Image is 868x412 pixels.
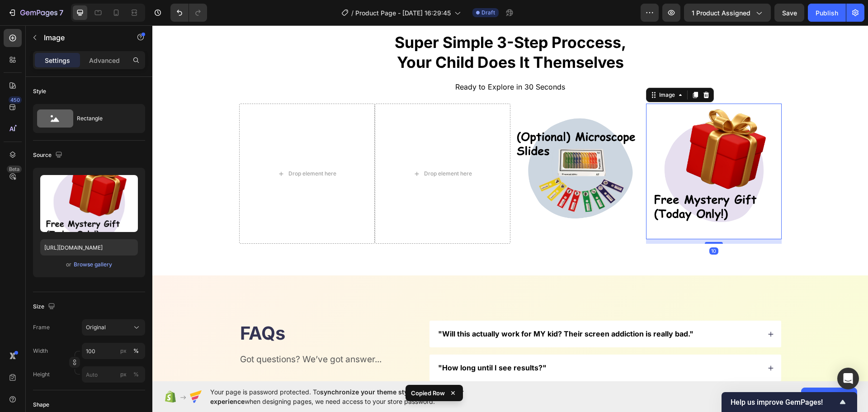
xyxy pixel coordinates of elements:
[66,259,71,270] span: or
[45,56,70,65] p: Settings
[82,319,145,336] button: Original
[801,388,857,406] button: Allow access
[684,4,771,22] button: 1 product assigned
[351,8,354,18] span: /
[494,78,629,214] img: gempages_578278445276988092-31c20cb4-dc02-4df6-ad54-339238ac28e7.png
[77,108,132,129] div: Rectangle
[210,387,499,406] span: Your page is password protected. To when designing pages, we need access to your store password.
[286,304,541,313] span: "Will this actually work for MY kid? Their screen addiction is really bad."
[4,4,67,22] button: 7
[74,260,112,269] div: Browse gallery
[73,260,113,269] button: Browse gallery
[272,145,320,152] div: Drop element here
[7,166,22,173] div: Beta
[40,239,138,256] input: https://example.com/image.jpg
[136,145,184,152] div: Drop element here
[120,347,127,355] div: px
[133,370,139,379] div: %
[731,397,848,407] button: Show survey - Help us improve GemPages!
[355,8,451,18] span: Product Page - [DATE] 16:29:45
[837,368,859,389] div: Open Intercom Messenger
[40,175,138,232] img: preview-image
[86,323,106,331] span: Original
[118,369,129,380] button: %
[131,346,142,356] button: px
[33,87,46,95] div: Style
[152,25,868,381] iframe: Design area
[33,370,50,379] label: Height
[89,56,120,65] p: Advanced
[808,4,846,22] button: Publish
[782,9,797,17] span: Save
[481,9,495,17] span: Draft
[9,96,22,104] div: 450
[816,8,838,18] div: Publish
[33,323,50,331] label: Frame
[33,401,49,409] div: Shape
[82,366,145,383] input: px%
[170,4,207,22] div: Undo/Redo
[210,388,464,405] span: synchronize your theme style & enhance your experience
[774,4,804,22] button: Save
[411,388,445,398] p: Copied Row
[82,343,145,359] input: px%
[133,347,139,355] div: %
[303,57,413,66] span: Ready to Explore in 30 Seconds
[118,346,129,356] button: %
[731,398,837,407] span: Help us improve GemPages!
[33,347,48,355] label: Width
[131,369,142,380] button: px
[358,78,494,214] img: gempages_578278445276988092-cf9b4af5-b412-4fd5-b030-dc0f2de5339f.png
[505,66,524,74] div: Image
[33,149,64,161] div: Source
[557,222,566,229] div: 10
[33,301,57,313] div: Size
[87,295,263,321] h2: FAQs
[245,28,472,46] span: Your Child Does It Themselves
[59,7,63,18] p: 7
[88,329,262,340] p: Got questions? We’ve got answer...
[44,32,121,43] p: Image
[286,338,394,347] span: "How long until I see results?"
[120,370,127,379] div: px
[692,8,750,18] span: 1 product assigned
